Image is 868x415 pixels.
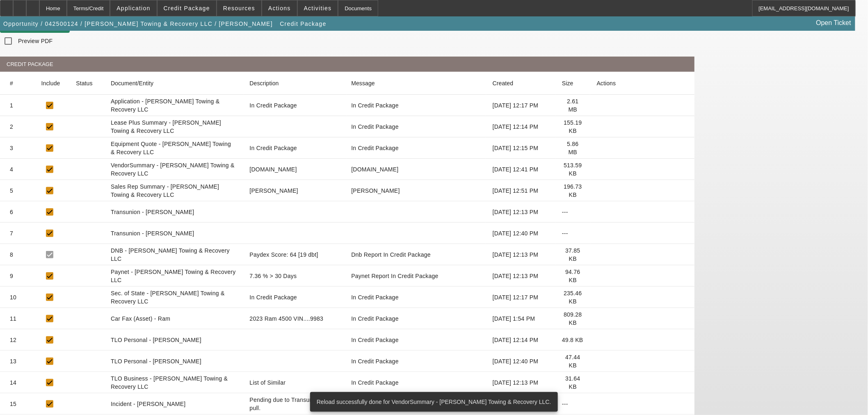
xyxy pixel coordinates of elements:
[104,201,243,223] mat-cell: Transunion - [PERSON_NAME]
[243,72,347,95] mat-header-cell: Description
[486,95,555,116] mat-cell: [DATE] 12:17 PM
[262,0,297,16] button: Actions
[243,180,347,201] mat-cell: Martell, Heath
[486,351,555,372] mat-cell: [DATE] 12:40 PM
[16,37,53,45] label: Preview PDF
[347,351,486,372] mat-cell: In Credit Package
[347,180,486,201] mat-cell: Martell, Heath
[164,5,210,11] span: Credit Package
[104,308,243,329] mat-cell: Car Fax (Asset) - Ram
[104,372,243,393] mat-cell: TLO Business - [PERSON_NAME] Towing & Recovery LLC
[486,287,555,308] mat-cell: [DATE] 12:17 PM
[486,201,555,223] mat-cell: [DATE] 12:13 PM
[347,287,486,308] mat-cell: In Credit Package
[555,329,590,351] mat-cell: 49.8 KB
[486,372,555,393] mat-cell: [DATE] 12:13 PM
[104,329,243,351] mat-cell: TLO Personal - [PERSON_NAME]
[486,116,555,137] mat-cell: [DATE] 12:14 PM
[555,201,590,223] mat-cell: ---
[223,5,255,11] span: Resources
[347,308,486,329] mat-cell: In Credit Package
[347,95,486,116] mat-cell: In Credit Package
[243,265,347,287] mat-cell: 7.36 % > 30 Days
[347,116,486,137] mat-cell: In Credit Package
[347,244,486,265] mat-cell: Dnb Report In Credit Package
[3,21,273,27] span: Opportunity / 042500124 / [PERSON_NAME] Towing & Recovery LLC / [PERSON_NAME]
[104,95,243,116] mat-cell: Application - [PERSON_NAME] Towing & Recovery LLC
[555,372,590,393] mat-cell: 31.64 KB
[347,137,486,159] mat-cell: In Credit Package
[486,180,555,201] mat-cell: [DATE] 12:51 PM
[555,287,590,308] mat-cell: 235.46 KB
[104,180,243,201] mat-cell: Sales Rep Summary - [PERSON_NAME] Towing & Recovery LLC
[243,137,347,159] mat-cell: In Credit Package
[243,95,347,116] mat-cell: In Credit Package
[104,72,243,95] mat-header-cell: Document/Entity
[304,5,332,11] span: Activities
[104,244,243,265] mat-cell: DNB - [PERSON_NAME] Towing & Recovery LLC
[280,21,326,27] span: Credit Package
[590,72,694,95] mat-header-cell: Actions
[310,392,555,412] div: Reload successfully done for VendorSummary - [PERSON_NAME] Towing & Recovery LLC.
[69,72,104,95] mat-header-cell: Status
[486,223,555,244] mat-cell: [DATE] 12:40 PM
[347,72,486,95] mat-header-cell: Message
[555,116,590,137] mat-cell: 155.19 KB
[555,244,590,265] mat-cell: 37.85 KB
[116,5,150,11] span: Application
[298,0,338,16] button: Activities
[486,137,555,159] mat-cell: [DATE] 12:15 PM
[104,393,243,415] mat-cell: Incident - [PERSON_NAME]
[555,265,590,287] mat-cell: 94.76 KB
[278,16,328,31] button: Credit Package
[268,5,291,11] span: Actions
[158,0,216,16] button: Credit Package
[104,351,243,372] mat-cell: TLO Personal - [PERSON_NAME]
[486,329,555,351] mat-cell: [DATE] 12:14 PM
[243,372,347,393] mat-cell: List of Similar
[486,244,555,265] mat-cell: [DATE] 12:13 PM
[243,308,347,329] mat-cell: 2023 Ram 4500 VIN....9983
[555,180,590,201] mat-cell: 196.73 KB
[243,116,347,137] mat-cell: null
[555,72,590,95] mat-header-cell: Size
[243,244,347,265] mat-cell: Paydex Score: 64 [19 dbt]
[555,308,590,329] mat-cell: 809.28 KB
[104,116,243,137] mat-cell: Lease Plus Summary - [PERSON_NAME] Towing & Recovery LLC
[35,72,70,95] mat-header-cell: Include
[104,265,243,287] mat-cell: Paynet - [PERSON_NAME] Towing & Recovery LLC
[555,351,590,372] mat-cell: 47.44 KB
[104,137,243,159] mat-cell: Equipment Quote - [PERSON_NAME] Towing & Recovery LLC
[243,159,347,180] mat-cell: Equip-Used.com
[555,223,590,244] mat-cell: ---
[486,308,555,329] mat-cell: [DATE] 1:54 PM
[486,265,555,287] mat-cell: [DATE] 12:13 PM
[110,0,156,16] button: Application
[104,287,243,308] mat-cell: Sec. of State - [PERSON_NAME] Towing & Recovery LLC
[347,159,486,180] mat-cell: Equip-Used.com
[486,72,555,95] mat-header-cell: Created
[555,137,590,159] mat-cell: 5.86 MB
[243,393,347,415] mat-cell: Pending due to Transunion re-pull.
[243,287,347,308] mat-cell: In Credit Package
[104,223,243,244] mat-cell: Transunion - [PERSON_NAME]
[347,329,486,351] mat-cell: In Credit Package
[347,265,486,287] mat-cell: Paynet Report In Credit Package
[347,372,486,393] mat-cell: In Credit Package
[555,393,590,415] mat-cell: ---
[217,0,261,16] button: Resources
[555,159,590,180] mat-cell: 513.59 KB
[813,16,854,30] a: Open Ticket
[104,159,243,180] mat-cell: VendorSummary - [PERSON_NAME] Towing & Recovery LLC
[555,95,590,116] mat-cell: 2.61 MB
[486,159,555,180] mat-cell: [DATE] 12:41 PM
